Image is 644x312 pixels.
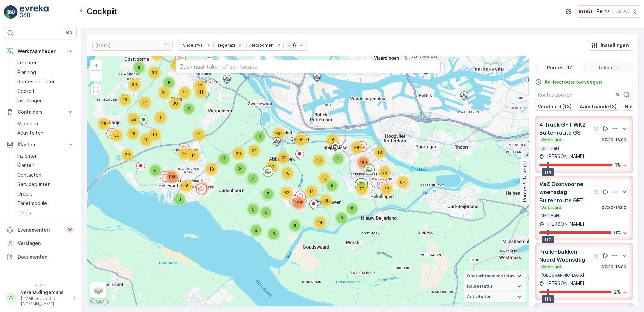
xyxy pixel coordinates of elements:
[284,190,289,195] span: 82
[281,155,286,160] span: 97
[89,297,111,306] img: Google
[351,206,353,211] span: 5
[360,186,364,191] span: 72
[17,120,38,127] p: Middelen
[535,103,574,111] button: Verstuurd (13)
[205,162,218,176] div: 10
[567,65,573,70] p: 17
[17,88,35,95] p: Cockpit
[132,61,146,74] div: 9
[187,149,200,162] div: 14
[267,191,269,197] span: 7
[236,151,241,156] span: 20
[142,100,148,105] span: 24
[294,133,308,147] div: 90
[467,284,493,289] span: Routestatus
[467,294,491,300] span: Activiteiten
[542,295,554,303] div: 11%
[182,102,195,115] div: 3
[464,281,526,292] summary: Routestatus
[542,168,554,176] div: 11%
[272,127,286,140] div: 89
[258,134,261,139] span: 6
[276,151,290,165] div: 97
[249,224,263,237] div: 2
[577,103,619,111] button: Aanstaande (3)
[14,208,77,217] a: Cases
[542,236,554,243] div: 11%
[335,211,348,225] div: 3
[152,70,157,75] span: 36
[269,164,275,170] span: 49
[209,166,214,172] span: 10
[541,272,585,278] p: [GEOGRAPHIC_DATA]
[158,115,163,120] span: 19
[580,103,617,110] p: Aanstaande (3)
[131,116,136,122] span: 28
[87,6,117,17] p: Cockpit
[148,66,161,79] div: 36
[247,144,261,157] div: 24
[20,5,49,19] img: logo_light-DOdMpM7g.png
[65,30,72,36] p: ⌘B
[601,42,629,49] p: instellingen
[337,156,340,161] span: 2
[234,162,247,176] div: 8
[285,171,290,176] span: 18
[612,9,629,14] p: ( +02:00 )
[168,97,182,110] div: 36
[246,203,260,216] div: 5
[292,196,305,210] div: 196
[377,150,382,155] span: 18
[4,223,77,237] a: Evenementen99
[18,254,74,260] p: Documenten
[91,71,101,81] a: Uitzoomen
[597,8,610,15] p: Reinis
[182,90,187,95] span: 31
[89,297,111,306] a: Dit gebied openen in Google Maps (er wordt een nieuw venster geopend)
[541,264,562,270] p: Verstuurd
[14,189,77,199] a: Orders
[354,145,359,150] span: 38
[382,170,387,175] span: 33
[17,200,47,207] p: Tariefmodule
[323,198,328,203] span: 26
[158,86,171,99] div: 25
[162,76,176,89] div: 8
[182,151,187,156] span: 77
[67,227,73,233] p: 99
[195,182,209,195] div: 113
[246,172,259,185] div: 7
[17,190,33,197] p: Orders
[144,137,149,142] span: 19
[546,153,584,160] p: [PERSON_NAME]
[14,119,77,128] a: Middelen
[578,8,594,15] img: Reinis-Logo-Vrijstaand_Tekengebied-1-copy2_aBO4n7j.png
[4,45,77,58] button: Werkzaamheden
[174,62,179,68] span: 18
[197,132,201,137] span: 11
[309,189,314,194] span: 14
[154,168,157,173] span: 6
[544,79,602,85] p: Ad-hocroute toevoegen
[601,137,627,143] p: 07:30-16:00
[180,179,193,193] div: 16
[322,176,327,181] span: 13
[384,186,389,191] span: 36
[223,156,225,161] span: 2
[317,158,321,163] span: 17
[21,296,69,307] p: [EMAIL_ADDRESS][DOMAIN_NAME]
[318,220,322,225] span: 14
[298,137,304,142] span: 90
[17,172,41,178] p: Contacten
[295,200,302,205] span: 196
[378,165,391,179] div: 33
[14,199,77,208] a: Tariefmodule
[165,170,179,183] div: 108
[17,69,36,76] p: Planning
[360,160,367,165] span: 139
[184,183,189,188] span: 16
[373,146,386,159] div: 18
[400,180,406,185] span: 64
[396,176,410,189] div: 64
